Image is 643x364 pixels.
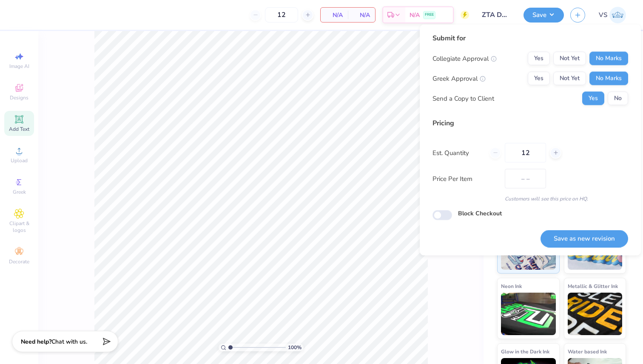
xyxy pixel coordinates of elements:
[528,52,550,65] button: Yes
[608,92,628,105] button: No
[425,12,434,18] span: FREE
[568,293,623,335] img: Metallic & Glitter Ink
[432,73,486,83] div: Greek Approval
[432,54,497,63] div: Collegiate Approval
[599,10,607,20] span: VS
[599,7,626,23] a: VS
[501,282,522,291] span: Neon Ink
[288,344,302,351] span: 100 %
[524,8,564,23] button: Save
[475,6,517,23] input: Untitled Design
[410,11,420,20] span: N/A
[326,11,343,20] span: N/A
[458,209,502,218] label: Block Checkout
[568,282,618,291] span: Metallic & Glitter Ink
[432,174,498,183] label: Price Per Item
[609,7,626,23] img: Vijay Sable
[11,157,28,164] span: Upload
[10,94,28,101] span: Designs
[4,220,34,234] span: Clipart & logos
[501,347,549,356] span: Glow in the Dark Ink
[9,126,29,133] span: Add Text
[9,63,29,70] span: Image AI
[553,52,586,65] button: Not Yet
[432,33,628,43] div: Submit for
[505,143,546,163] input: – –
[432,148,483,158] label: Est. Quantity
[432,118,628,128] div: Pricing
[501,293,556,335] img: Neon Ink
[553,72,586,85] button: Not Yet
[265,7,298,23] input: – –
[568,347,607,356] span: Water based Ink
[589,72,628,85] button: No Marks
[51,338,87,346] span: Chat with us.
[582,92,604,105] button: Yes
[589,52,628,65] button: No Marks
[353,11,370,20] span: N/A
[541,230,628,247] button: Save as new revision
[432,195,628,203] div: Customers will see this price on HQ.
[21,338,51,346] strong: Need help?
[9,258,29,265] span: Decorate
[528,72,550,85] button: Yes
[13,189,26,195] span: Greek
[432,93,494,103] div: Send a Copy to Client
